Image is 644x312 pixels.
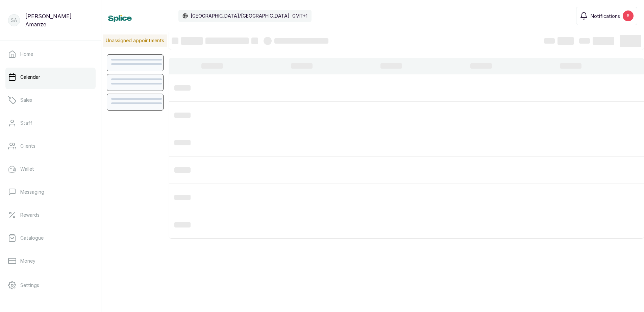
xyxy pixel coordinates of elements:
[576,7,637,25] button: Notifications5
[5,160,96,178] a: Wallet
[5,229,96,247] a: Catalogue
[20,166,34,172] p: Wallet
[623,10,634,21] div: 5
[20,258,35,264] p: Money
[5,45,96,64] a: Home
[191,13,290,19] p: [GEOGRAPHIC_DATA]/[GEOGRAPHIC_DATA]
[20,212,40,218] p: Rewards
[11,17,17,24] p: SA
[5,276,96,295] a: Settings
[591,13,620,20] span: Notifications
[5,137,96,155] a: Clients
[20,235,44,241] p: Catalogue
[20,51,33,57] p: Home
[20,74,40,80] p: Calendar
[20,143,35,149] p: Clients
[20,120,32,126] p: Staff
[5,68,96,87] a: Calendar
[5,114,96,133] a: Staff
[103,34,167,47] p: Unassigned appointments
[292,13,307,19] p: GMT+1
[20,189,44,195] p: Messaging
[5,91,96,110] a: Sales
[20,282,39,289] p: Settings
[5,251,96,270] a: Money
[5,183,96,201] a: Messaging
[20,97,32,103] p: Sales
[5,206,96,224] a: Rewards
[25,12,93,28] p: [PERSON_NAME] Amanze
